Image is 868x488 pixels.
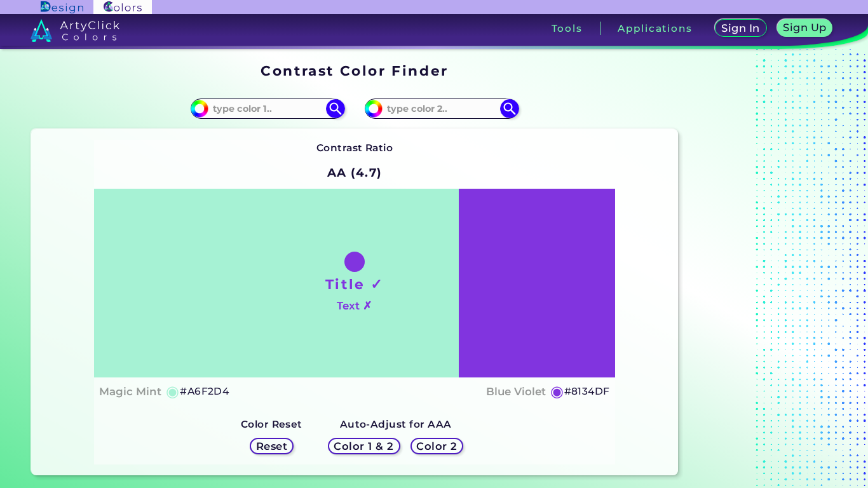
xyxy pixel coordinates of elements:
a: Sign In [715,19,767,37]
strong: Contrast Ratio [316,142,393,154]
img: icon search [326,99,345,118]
h5: Reset [256,441,287,451]
h5: Sign In [721,23,759,33]
h5: Color 1 & 2 [334,441,393,451]
h2: AA (4.7) [322,159,388,187]
img: ArtyClick Design logo [41,1,83,13]
input: type color 1.. [208,100,327,117]
img: logo_artyclick_colors_white.svg [31,19,120,42]
h4: Text ✗ [337,297,372,315]
h4: Blue Violet [486,383,546,401]
img: icon search [500,99,519,118]
h5: #8134DF [564,383,610,400]
h5: #A6F2D4 [180,383,229,400]
h1: Title ✓ [325,274,384,294]
h3: Tools [552,24,583,33]
h3: Applications [618,24,692,33]
h5: Sign Up [783,22,826,32]
strong: Auto-Adjust for AAA [340,418,452,430]
strong: Color Reset [241,418,302,430]
input: type color 2.. [383,100,501,117]
h5: ◉ [166,384,180,399]
h5: ◉ [550,384,564,399]
h4: Magic Mint [99,383,161,401]
h5: Color 2 [416,441,457,451]
a: Sign Up [777,19,833,37]
h1: Contrast Color Finder [261,61,448,80]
